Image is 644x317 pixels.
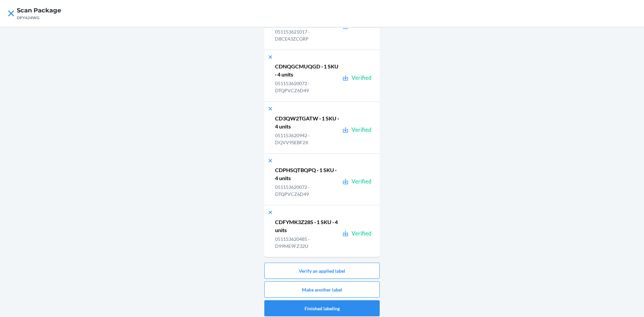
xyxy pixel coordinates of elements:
[275,28,339,42] p: 051153621017 · D8CE43ZCGRP
[352,229,372,238] div: Verified
[17,6,61,15] h4: Scan Package
[352,177,372,186] div: Verified
[264,263,380,279] button: Verify an applied label
[17,15,61,21] div: DPY624WG
[275,114,339,130] p: CD3QW2TGATW · 1 SKU · 4 units
[264,300,380,316] button: Finished labeling
[275,80,339,94] p: 051153620072 · DTQPVCZ6D49
[275,183,339,198] p: 051153620072 · DTQPVCZ6D49
[352,73,372,82] div: Verified
[275,132,339,146] p: 051153620942 · DQVV9SEBF2X
[275,235,339,250] p: 051153620485 · D99ME9FZ32U
[264,281,380,298] button: Make another label
[275,62,339,78] p: CDNQGCMUQGD · 1 SKU · 4 units
[275,218,339,234] p: CDFYMK3Z28S · 1 SKU · 4 units
[275,166,339,182] p: CDPHSQTBQPQ · 1 SKU · 4 units
[352,125,372,134] div: Verified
